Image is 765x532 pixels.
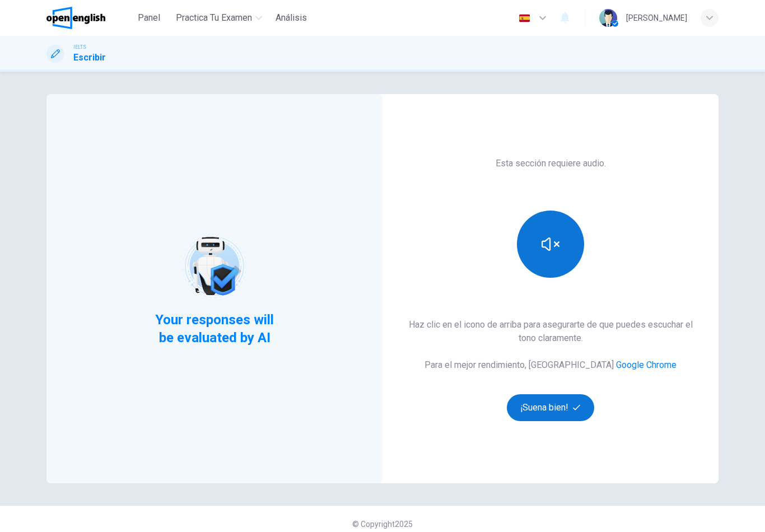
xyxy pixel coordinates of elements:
h1: Escribir [73,51,106,64]
span: Panel [138,11,160,25]
button: Panel [131,8,167,28]
img: robot icon [179,231,250,302]
button: Practica tu examen [171,8,267,28]
img: OpenEnglish logo [46,7,105,29]
span: Your responses will be evaluated by AI [147,311,283,347]
a: Google Chrome [616,360,677,370]
img: Profile picture [599,9,617,27]
span: © Copyright 2025 [352,520,413,529]
button: ¡Suena bien! [507,394,594,421]
span: Análisis [276,11,307,25]
h6: Para el mejor rendimiento, [GEOGRAPHIC_DATA] [425,358,677,372]
h6: Esta sección requiere audio. [496,157,606,170]
button: Análisis [271,8,311,28]
a: OpenEnglish logo [46,7,131,29]
div: [PERSON_NAME] [626,11,687,25]
span: Practica tu examen [176,11,252,25]
h6: Haz clic en el icono de arriba para asegurarte de que puedes escuchar el tono claramente. [400,318,701,345]
span: IELTS [73,43,86,51]
img: es [517,14,531,22]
